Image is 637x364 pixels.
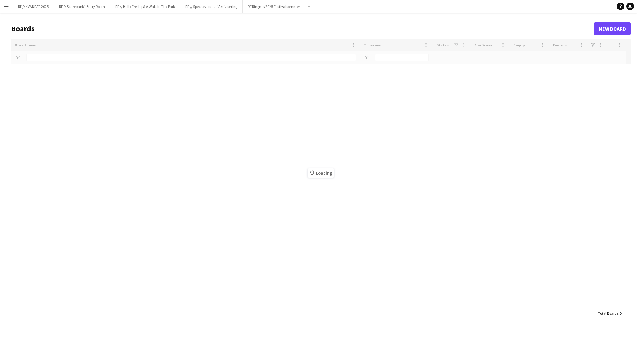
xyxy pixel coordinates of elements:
button: RF // KVADRAT 2025 [13,0,54,13]
span: Loading [308,168,334,178]
span: Total Boards [598,311,618,316]
button: RF Ringnes 2025 Festivalsommer [243,0,305,13]
div: : [598,307,621,319]
button: RF // Sparebank1 Entry Room [54,0,110,13]
button: RF // Hello Fresh på A Walk In The Park [110,0,180,13]
h1: Boards [11,24,594,33]
button: RF // Specsavers Juli Aktivisering [180,0,243,13]
span: 0 [619,311,621,316]
a: New Board [594,22,631,35]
